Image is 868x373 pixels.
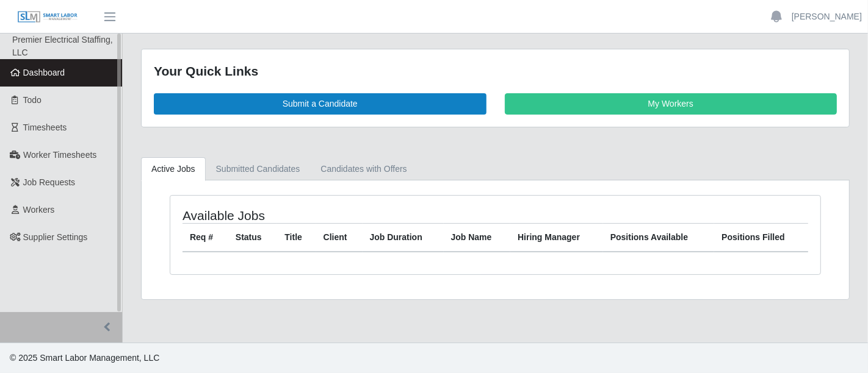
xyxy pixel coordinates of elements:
[363,223,444,252] th: Job Duration
[23,177,76,187] span: Job Requests
[154,93,486,115] a: Submit a Candidate
[23,205,55,215] span: Workers
[10,353,159,363] span: © 2025 Smart Labor Management, LLC
[310,157,417,181] a: Candidates with Offers
[277,223,316,252] th: Title
[23,150,96,160] span: Worker Timesheets
[316,223,363,252] th: Client
[714,223,808,252] th: Positions Filled
[444,223,511,252] th: Job Name
[23,232,88,242] span: Supplier Settings
[17,10,78,24] img: SLM Logo
[206,157,311,181] a: Submitted Candidates
[792,10,862,23] a: [PERSON_NAME]
[505,93,837,115] a: My Workers
[603,223,714,252] th: Positions Available
[510,223,603,252] th: Hiring Manager
[183,208,433,223] h4: Available Jobs
[12,35,113,57] span: Premier Electrical Staffing, LLC
[23,68,65,77] span: Dashboard
[23,123,67,132] span: Timesheets
[23,95,42,105] span: Todo
[183,223,228,252] th: Req #
[154,62,837,81] div: Your Quick Links
[228,223,278,252] th: Status
[141,157,206,181] a: Active Jobs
